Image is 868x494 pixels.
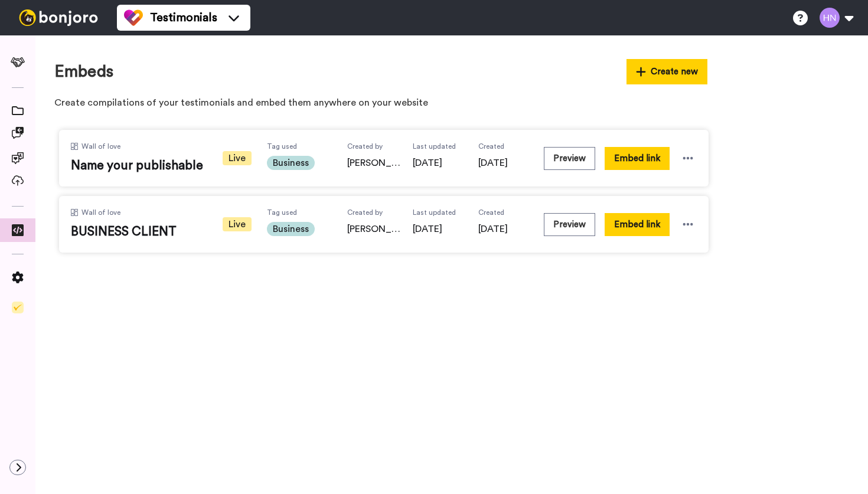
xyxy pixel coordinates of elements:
[478,208,531,217] span: Created
[54,63,113,81] h1: Embeds
[267,208,305,217] span: Tag used
[544,213,595,236] button: Preview
[347,208,400,217] span: Created by
[267,156,315,170] span: Business
[81,208,120,217] span: Wall of love
[478,156,531,170] span: [DATE]
[478,222,531,236] span: [DATE]
[81,142,120,151] span: Wall of love
[347,142,400,151] span: Created by
[54,96,707,110] p: Create compilations of your testimonials and embed them anywhere on your website
[347,156,400,170] span: [PERSON_NAME]
[605,147,670,170] button: Embed link
[71,157,207,175] span: Name your publishable
[413,156,466,170] span: [DATE]
[478,142,531,151] span: Created
[71,223,207,241] span: BUSINESS CLIENT
[413,222,466,236] span: [DATE]
[223,151,252,165] span: Live
[124,8,143,27] img: tm-color.svg
[267,222,315,236] span: Business
[347,222,400,236] span: [PERSON_NAME]
[223,217,252,231] span: Live
[626,59,708,84] button: Create new
[605,213,670,236] button: Embed link
[413,142,466,151] span: Last updated
[544,147,595,170] button: Preview
[267,142,305,151] span: Tag used
[12,302,24,313] img: Checklist.svg
[14,9,103,26] img: bj-logo-header-white.svg
[413,208,466,217] span: Last updated
[150,9,217,26] span: Testimonials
